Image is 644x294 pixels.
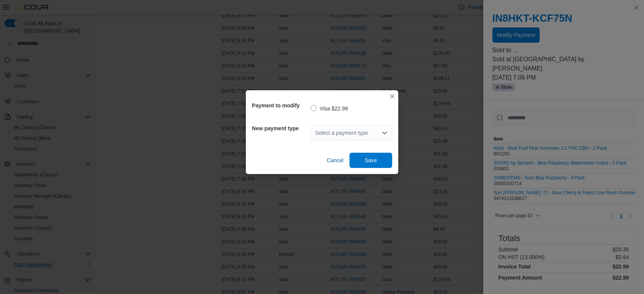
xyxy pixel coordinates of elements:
span: Save [365,157,377,164]
button: Cancel [324,153,346,168]
button: Save [349,153,392,168]
input: Accessible screen reader label [315,128,316,137]
span: Cancel [327,157,343,164]
label: Visa $22.99 [311,104,348,113]
h5: Payment to modify [252,98,309,113]
button: Open list of options [381,130,388,136]
button: Closes this modal window [388,92,397,101]
h5: New payment type [252,121,309,136]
